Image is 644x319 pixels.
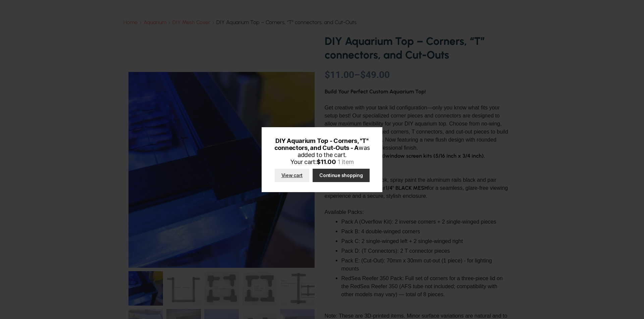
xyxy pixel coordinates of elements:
[317,158,321,165] span: $
[274,137,369,151] span: DIY Aquarium Top - Corners, "T" connectors, and Cut-Outs - A
[317,158,336,165] span: 11.00
[337,158,354,165] span: 1 item
[313,169,369,182] a: Continue shopping
[272,137,372,158] div: was added to the cart.
[272,158,372,165] div: Your cart:
[275,169,310,182] a: View cart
